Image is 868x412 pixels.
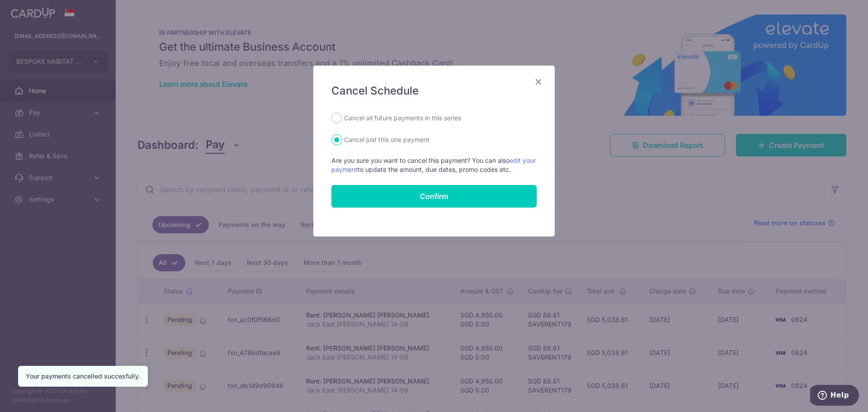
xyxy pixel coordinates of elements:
[810,385,859,407] iframe: Opens a widget where you can find more information
[331,185,537,208] input: Confirm
[533,76,544,87] button: Close
[26,372,140,381] div: Your payments cancelled succesfully.
[331,84,537,98] h5: Cancel Schedule
[344,113,461,123] label: Cancel all future payments in this series
[331,156,537,174] p: Are you sure you want to cancel this payment? You can also to update the amount, due dates, promo...
[344,134,429,145] label: Cancel just this one payment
